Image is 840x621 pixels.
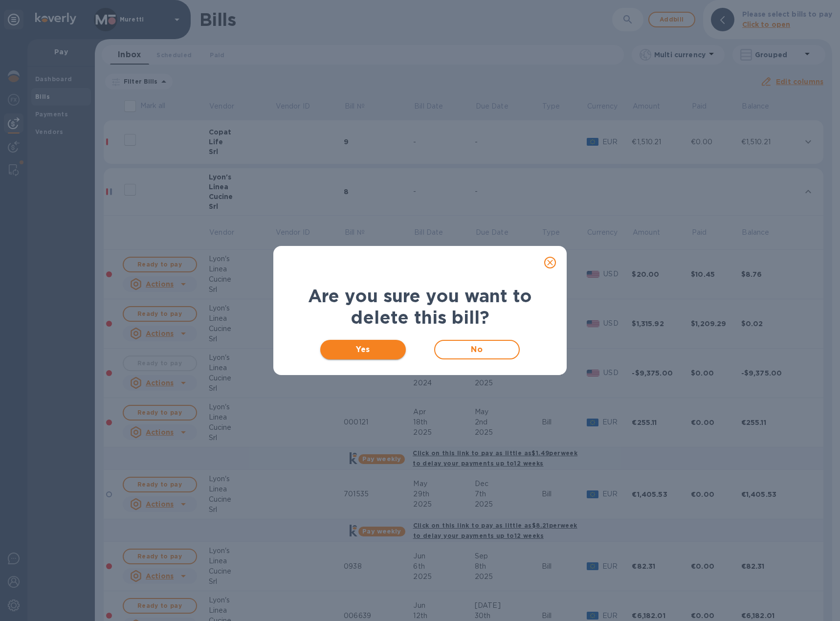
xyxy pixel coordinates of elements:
[434,340,520,359] button: No
[538,251,562,274] button: close
[328,344,398,355] span: Yes
[308,285,532,328] b: Are you sure you want to delete this bill?
[443,344,511,355] span: No
[320,340,406,359] button: Yes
